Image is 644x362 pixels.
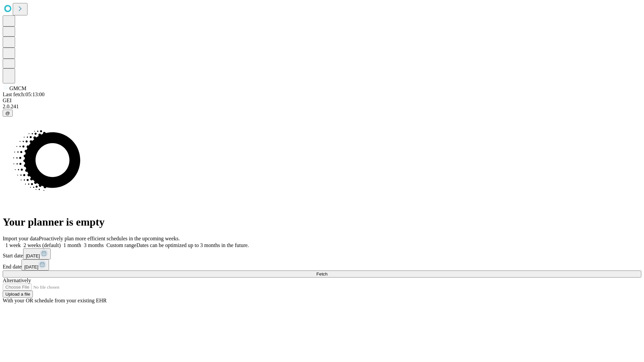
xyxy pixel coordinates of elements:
[3,298,107,303] span: With your OR schedule from your existing EHR
[24,264,38,269] span: [DATE]
[3,278,31,283] span: Alternatively
[3,110,13,117] button: @
[3,92,45,97] span: Last fetch: 05:13:00
[9,85,26,91] span: GMCM
[63,242,81,248] span: 1 month
[3,104,641,110] div: 2.0.241
[21,259,49,270] button: [DATE]
[3,259,641,270] div: End date
[106,242,136,248] span: Custom range
[84,242,104,248] span: 3 months
[5,111,10,116] span: @
[316,271,327,277] span: Fetch
[3,291,33,298] button: Upload a file
[3,98,641,104] div: GEI
[137,242,249,248] span: Dates can be optimized up to 3 months in the future.
[3,248,641,259] div: Start date
[39,236,180,241] span: Proactively plan more efficient schedules in the upcoming weeks.
[23,242,61,248] span: 2 weeks (default)
[3,216,641,228] h1: Your planner is empty
[3,236,39,241] span: Import your data
[26,253,40,258] span: [DATE]
[23,248,51,259] button: [DATE]
[5,242,21,248] span: 1 week
[3,270,641,278] button: Fetch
